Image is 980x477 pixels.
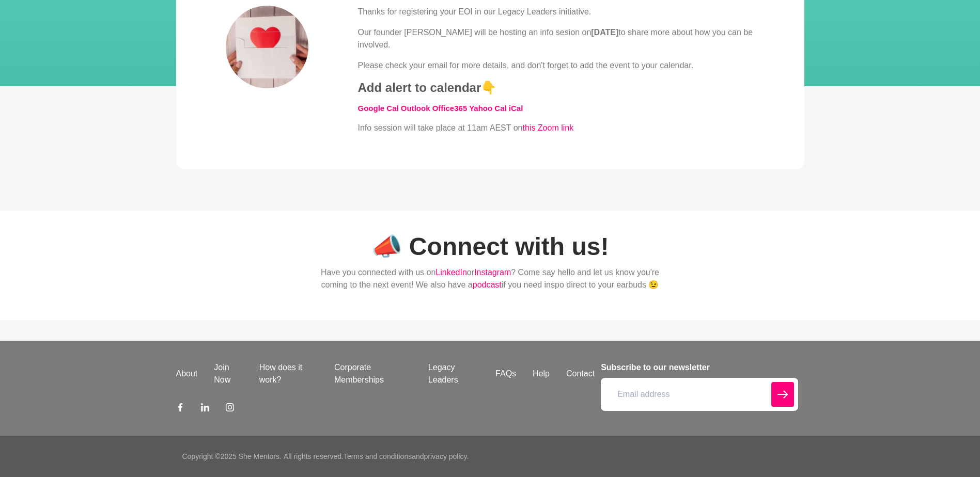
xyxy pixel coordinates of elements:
a: Contact [558,368,603,380]
p: Thanks for registering your EOI in our Legacy Leaders initiative. [358,6,755,18]
input: Email address [601,378,798,411]
h4: Subscribe to our newsletter [601,361,798,374]
a: Office365 [432,104,468,113]
p: Info session will take place at 11am AEST on [358,122,755,134]
a: Terms and conditions [344,452,412,460]
a: podcast [473,280,502,289]
a: Facebook [176,403,184,415]
a: How does it work? [251,361,326,386]
a: About [168,368,206,380]
a: Yahoo Cal [469,104,507,113]
a: Legacy Leaders [420,361,487,386]
p: Our founder [PERSON_NAME] will be hosting an info sesion on to share more about how you can be in... [358,26,755,51]
a: LinkedIn [435,268,467,277]
a: Google Cal [358,104,399,113]
h5: ​ [358,104,755,114]
a: privacy policy [424,452,467,460]
p: All rights reserved. and . [284,451,469,462]
a: Corporate Memberships [326,361,420,386]
a: Help [524,368,558,380]
a: Join Now [206,361,251,386]
a: LinkedIn [201,403,209,415]
strong: [DATE] [591,28,618,37]
a: iCal [509,104,523,113]
a: FAQs [487,368,524,380]
a: Outlook [401,104,430,113]
p: Copyright © 2025 She Mentors . [182,451,282,462]
a: this Zoom link [523,123,574,132]
p: Have you connected with us on or ? Come say hello and let us know you're coming to the next event... [308,266,672,291]
p: Please check your email for more details, and don't forget to add the event to your calendar. [358,59,755,72]
h1: 📣 Connect with us! [308,231,672,262]
a: Instagram [474,268,511,277]
h4: Add alert to calendar👇 [358,80,755,96]
a: Instagram [226,403,234,415]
